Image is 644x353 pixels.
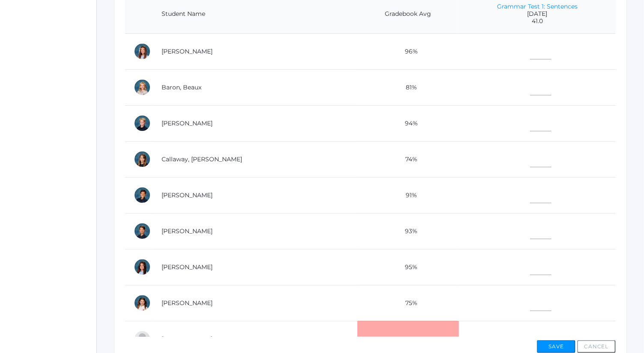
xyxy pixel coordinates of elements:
[162,299,213,307] a: [PERSON_NAME]
[357,249,459,285] td: 95%
[134,79,151,96] div: Beaux Baron
[134,258,151,276] div: Kadyn Ehrlich
[134,151,151,168] div: Kennedy Callaway
[162,263,213,271] a: [PERSON_NAME]
[162,155,242,163] a: Callaway, [PERSON_NAME]
[162,335,213,343] a: [PERSON_NAME]
[357,177,459,213] td: 91%
[467,18,607,25] span: 41.0
[497,3,578,10] a: Grammar Test 1: Sentences
[162,83,201,91] a: Baron, Beaux
[357,69,459,105] td: 81%
[134,222,151,240] div: Levi Dailey-Langin
[357,105,459,141] td: 94%
[134,43,151,60] div: Ella Arnold
[134,115,151,132] div: Elliot Burke
[162,227,213,235] a: [PERSON_NAME]
[357,141,459,177] td: 74%
[357,213,459,249] td: 93%
[577,340,616,353] button: Cancel
[162,119,213,127] a: [PERSON_NAME]
[357,285,459,321] td: 75%
[357,33,459,69] td: 96%
[467,10,607,18] span: [DATE]
[537,340,575,353] button: Save
[134,294,151,311] div: Ceylee Ekdahl
[134,187,151,204] div: Gunnar Carey
[162,191,213,199] a: [PERSON_NAME]
[134,330,151,347] div: Pauline Harris
[162,47,213,55] a: [PERSON_NAME]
